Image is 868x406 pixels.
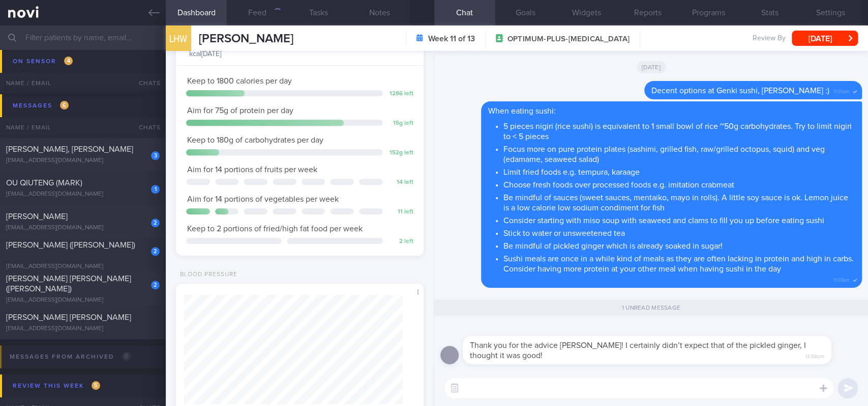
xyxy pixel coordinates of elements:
span: When eating sushi: [488,107,556,115]
div: 3 [151,151,160,160]
div: 2 left [388,238,413,246]
li: Be mindful of sauces (sweet sauces, mentaiko, mayo in rolls). A little soy sauce is ok. Lemon jui... [503,190,855,213]
div: 14 left [388,179,413,186]
span: Keep to 180g of carbohydrates per day [187,136,323,144]
span: [DATE] [637,61,666,73]
div: [EMAIL_ADDRESS][DOMAIN_NAME] [6,157,160,165]
li: Be mindful of pickled ginger which is already soaked in sugar! [503,238,855,251]
span: Review By [753,34,786,43]
span: 6 [60,101,69,110]
span: Keep to 1800 calories per day [187,77,292,85]
li: Focus more on pure protein plates (sashimi, grilled fish, raw/grilled octopus, squid) and veg (ed... [503,142,855,165]
strong: Week 11 of 13 [428,34,475,44]
span: Decent options at Genki sushi, [PERSON_NAME] :) [651,87,829,95]
span: [PERSON_NAME] [6,212,68,221]
div: 2 [151,219,160,227]
div: [EMAIL_ADDRESS][DOMAIN_NAME] [6,191,160,198]
span: 11:03am [833,86,850,95]
button: [DATE] [792,31,858,46]
div: [EMAIL_ADDRESS][DOMAIN_NAME] [6,325,160,333]
div: Messages from Archived [7,350,133,364]
span: [PERSON_NAME] [199,33,293,45]
div: 2 [151,281,160,289]
div: 15 g left [388,120,413,127]
li: Sushi meals are once in a while kind of meals as they are often lacking in protein and high in ca... [503,251,855,274]
div: [EMAIL_ADDRESS][DOMAIN_NAME] [6,79,160,87]
span: 5 [92,381,100,390]
span: OPTIMUM-PLUS-[MEDICAL_DATA] [507,34,630,44]
span: Thank you for the advice [PERSON_NAME]! I certainly didn’t expect that of the pickled ginger, I t... [470,341,806,360]
div: 11 left [388,208,413,216]
div: Blood Pressure [176,271,237,279]
span: [PERSON_NAME] BIN [PERSON_NAME] [6,57,82,75]
div: [EMAIL_ADDRESS][DOMAIN_NAME] [6,263,160,270]
span: 11:03am [833,274,850,284]
div: 2 [151,247,160,256]
div: 1286 left [388,90,413,98]
span: 0 [122,352,131,361]
li: Choose fresh foods over processed foods e.g. imitation crabmeat [503,177,855,190]
div: [EMAIL_ADDRESS][DOMAIN_NAME] [6,224,160,232]
div: Review this week [10,379,103,393]
div: LHW [163,19,194,59]
span: Aim for 14 portions of vegetables per week [187,195,339,203]
div: Messages [10,99,71,113]
span: Aim for 14 portions of fruits per week [187,166,317,174]
div: Chats [125,117,166,138]
li: Stick to water or unsweetened tea [503,226,855,238]
div: [EMAIL_ADDRESS][DOMAIN_NAME] [6,296,160,304]
span: OU QIUTENG (MARK) [6,179,82,187]
li: Limit fried foods e.g. tempura, karaage [503,165,855,177]
div: 152 g left [388,149,413,157]
span: 12:58pm [805,350,824,360]
span: [PERSON_NAME] ([PERSON_NAME]) [6,241,135,249]
span: [PERSON_NAME] [PERSON_NAME] [6,313,131,321]
li: 5 pieces nigiri (rice sushi) is equivalent to 1 small bowl of rice ~50g carbohydrates. Try to lim... [503,119,855,142]
span: Keep to 2 portions of fried/high fat food per week [187,225,363,233]
div: 1 [151,185,160,194]
span: [PERSON_NAME], [PERSON_NAME] [6,145,133,153]
span: [PERSON_NAME] [PERSON_NAME] ([PERSON_NAME]) [6,275,131,293]
span: Aim for 75g of protein per day [187,106,293,115]
li: Consider starting with miso soup with seaweed and clams to fill you up before eating sushi [503,213,855,226]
